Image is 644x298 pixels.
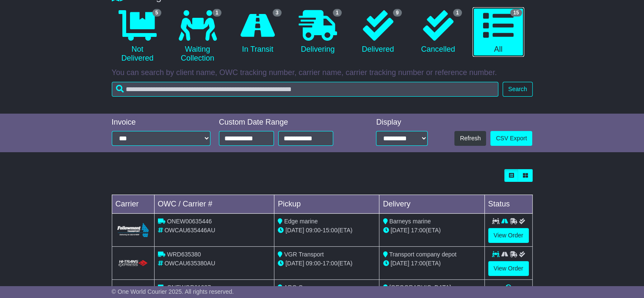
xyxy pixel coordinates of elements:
span: [GEOGRAPHIC_DATA] [389,284,451,291]
span: Edge marine [284,218,318,225]
span: 1 [453,9,462,17]
span: [DATE] [390,260,409,267]
div: - (ETA) [278,259,376,268]
a: 1 Cancelled [412,7,464,57]
span: 3 [273,9,282,17]
span: © One World Courier 2025. All rights reserved. [112,288,234,295]
span: 15 [510,9,522,17]
span: ONEWOR01037 [167,284,210,291]
span: 15:00 [323,227,337,234]
a: 15 All [473,7,524,57]
a: 3 In Transit [232,7,284,57]
span: 1 [213,9,221,17]
span: 9 [393,9,402,17]
span: ARG Gyro [284,284,311,291]
span: Barneys marine [389,218,431,225]
a: 5 Not Delivered [112,7,163,66]
span: Transport company depot [389,251,456,258]
a: CSV Export [490,131,532,146]
a: 1 Delivering [292,7,344,57]
div: Custom Date Range [219,118,354,127]
img: Followmont_Transport.png [117,223,149,237]
span: WRD635380 [167,251,201,258]
span: 17:00 [411,227,426,234]
span: 17:00 [323,260,337,267]
td: Delivery [379,195,484,214]
div: Display [376,118,428,127]
span: VGR Transport [284,251,323,258]
span: 09:00 [306,260,321,267]
span: 5 [152,9,161,17]
td: Carrier [112,195,154,214]
div: (ETA) [383,259,481,268]
td: OWC / Carrier # [154,195,274,214]
span: [DATE] [285,227,304,234]
span: [DATE] [390,227,409,234]
a: View Order [488,261,529,276]
span: 1 [333,9,342,17]
button: Refresh [454,131,486,146]
td: Pickup [274,195,379,214]
div: - (ETA) [278,226,376,235]
div: (ETA) [383,226,481,235]
span: ONEW00635446 [167,218,212,225]
img: HiTrans.png [117,259,149,267]
span: OWCAU635380AU [164,260,215,267]
a: 9 Delivered [352,7,404,57]
a: View Order [488,228,529,243]
p: You can search by client name, OWC tracking number, carrier name, carrier tracking number or refe... [112,68,533,78]
button: Search [503,82,532,97]
div: Invoice [112,118,211,127]
span: 09:00 [306,227,321,234]
span: 17:00 [411,260,426,267]
td: Status [484,195,532,214]
a: 1 Waiting Collection [172,7,224,66]
span: [DATE] [285,260,304,267]
span: OWCAU635446AU [164,227,215,234]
